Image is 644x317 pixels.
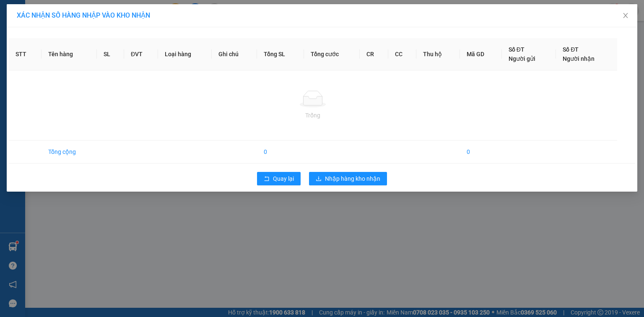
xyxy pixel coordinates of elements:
[212,38,257,70] th: Ghi chú
[17,11,150,19] span: XÁC NHẬN SỐ HÀNG NHẬP VÀO KHO NHẬN
[509,46,525,53] span: Số ĐT
[9,38,42,70] th: STT
[16,111,610,120] div: Trống
[316,176,322,182] span: download
[563,55,595,62] span: Người nhận
[124,38,158,70] th: ĐVT
[257,140,304,164] td: 0
[158,38,212,70] th: Loại hàng
[360,38,388,70] th: CR
[614,4,637,28] button: Close
[563,46,579,53] span: Số ĐT
[416,38,460,70] th: Thu hộ
[257,172,301,185] button: rollbackQuay lại
[460,140,502,164] td: 0
[460,38,502,70] th: Mã GD
[42,38,97,70] th: Tên hàng
[42,140,97,164] td: Tổng cộng
[325,174,380,183] span: Nhập hàng kho nhận
[309,172,387,185] button: downloadNhập hàng kho nhận
[257,38,304,70] th: Tổng SL
[509,55,535,62] span: Người gửi
[622,12,629,19] span: close
[388,38,416,70] th: CC
[264,176,270,182] span: rollback
[97,38,124,70] th: SL
[304,38,360,70] th: Tổng cước
[273,174,294,183] span: Quay lại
